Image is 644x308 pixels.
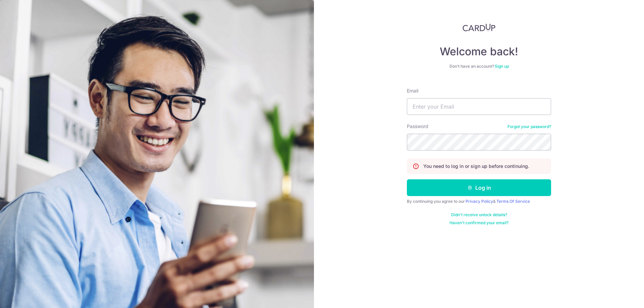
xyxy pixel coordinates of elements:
[463,23,495,32] img: CardUp Logo
[407,45,551,58] h4: Welcome back!
[496,199,530,204] a: Terms Of Service
[451,212,507,218] a: Didn't receive unlock details?
[407,179,551,196] button: Log in
[407,64,551,69] div: Don’t have an account?
[449,220,508,226] a: Haven't confirmed your email?
[407,123,428,130] label: Password
[507,124,551,129] a: Forgot your password?
[423,163,529,170] p: You need to log in or sign up before continuing.
[495,64,509,69] a: Sign up
[466,199,493,204] a: Privacy Policy
[407,98,551,115] input: Enter your Email
[407,199,551,204] div: By continuing you agree to our &
[407,87,418,94] label: Email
